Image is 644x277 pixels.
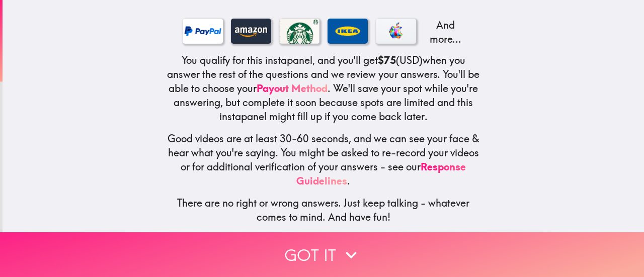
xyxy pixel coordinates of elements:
[378,54,396,66] b: $75
[296,160,466,187] a: Response Guidelines
[167,53,480,124] h5: You qualify for this instapanel, and you'll get (USD) when you answer the rest of the questions a...
[167,132,480,188] h5: Good videos are at least 30-60 seconds, and we can see your face & hear what you're saying. You m...
[257,82,328,95] a: Payout Method
[424,18,464,46] p: And more...
[167,196,480,224] h5: There are no right or wrong answers. Just keep talking - whatever comes to mind. And have fun!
